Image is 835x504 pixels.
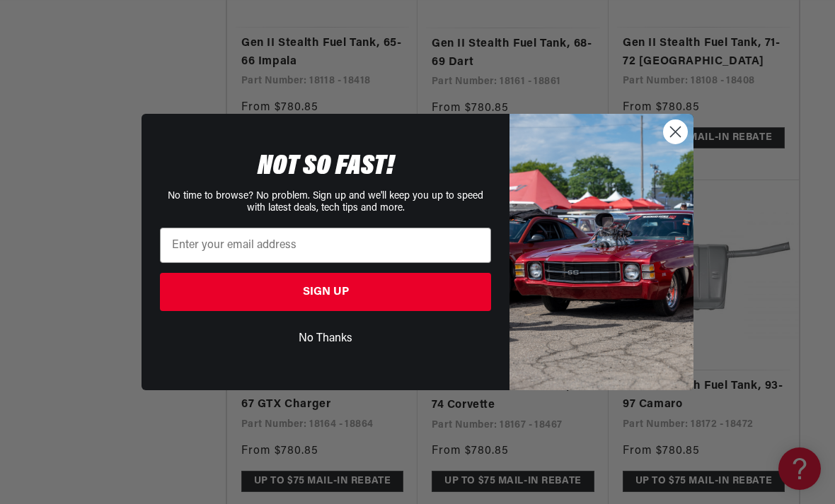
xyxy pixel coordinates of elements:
img: 85cdd541-2605-488b-b08c-a5ee7b438a35.jpeg [509,114,693,389]
button: Close dialog [663,119,688,144]
button: SIGN UP [160,273,491,311]
span: NOT SO FAST! [258,153,394,181]
span: No time to browse? No problem. Sign up and we'll keep you up to speed with latest deals, tech tip... [168,191,483,213]
input: Enter your email address [160,228,491,263]
button: No Thanks [160,325,491,352]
